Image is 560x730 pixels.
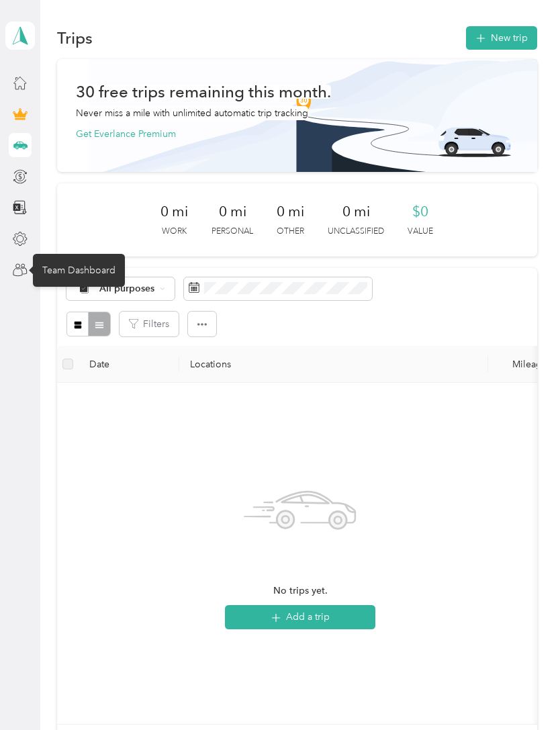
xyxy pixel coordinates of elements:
[76,85,331,99] h1: 30 free trips remaining this month.
[225,605,375,629] button: Add a trip
[179,346,488,383] th: Locations
[408,226,433,238] p: Value
[160,202,188,221] span: 0 mi
[99,284,155,293] span: All purposes
[273,584,328,598] span: No trips yet.
[57,31,93,45] h1: Trips
[79,346,179,383] th: Date
[76,127,176,141] button: Get Everlance Premium
[412,202,428,221] span: $0
[219,202,246,221] span: 0 mi
[328,226,384,238] p: Unclassified
[88,59,537,172] img: Banner
[485,655,560,730] iframe: Everlance-gr Chat Button Frame
[162,226,187,238] p: Work
[33,254,125,287] div: Team Dashboard
[76,106,308,120] p: Never miss a mile with unlimited automatic trip tracking
[212,226,253,238] p: Personal
[277,226,304,238] p: Other
[120,312,179,336] button: Filters
[342,202,370,221] span: 0 mi
[466,26,537,50] button: New trip
[277,202,304,221] span: 0 mi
